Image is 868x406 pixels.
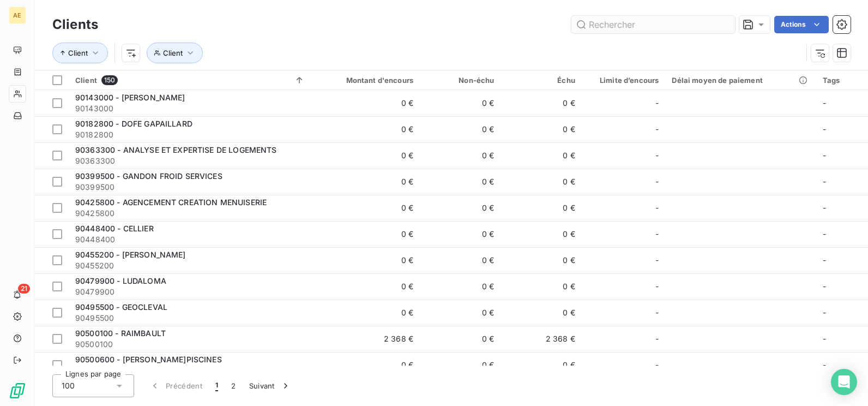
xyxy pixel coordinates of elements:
button: Précédent [143,374,209,397]
td: 0 € [420,326,501,352]
td: 2 368 € [501,326,581,352]
span: 90448400 - CELLIER [75,224,154,233]
td: 0 € [501,273,581,300]
span: - [655,333,659,344]
td: 0 € [501,221,581,247]
span: - [655,307,659,318]
div: Limite d’encours [588,76,659,85]
td: 0 € [311,90,420,116]
span: - [823,229,826,238]
td: 0 € [311,221,420,247]
span: - [823,282,826,291]
td: 0 € [311,300,420,326]
div: Open Intercom Messenger [831,369,857,395]
td: 0 € [420,169,501,195]
button: 1 [209,374,225,397]
span: - [823,255,826,265]
td: 0 € [501,90,581,116]
span: - [823,203,826,212]
td: 0 € [501,116,581,142]
td: 0 € [501,247,581,273]
td: 0 € [311,195,420,221]
span: 90448400 [75,234,305,245]
button: Client [52,43,108,63]
span: 90182800 - DOFE GAPAILLARD [75,119,192,128]
button: Actions [774,16,829,33]
span: 90425800 - AGENCEMENT CREATION MENUISERIE [75,198,267,207]
button: Client [147,43,203,63]
span: Client [68,49,88,57]
td: 0 € [420,352,501,378]
span: - [655,360,659,371]
button: Suivant [243,374,298,397]
td: 0 € [420,273,501,300]
h3: Clients [52,15,98,34]
td: 0 € [420,116,501,142]
td: 0 € [420,90,501,116]
span: 90479900 - LUDALOMA [75,276,166,285]
span: - [655,281,659,292]
td: 0 € [501,169,581,195]
span: 90500600 [75,365,305,376]
div: Non-échu [426,76,494,85]
td: 0 € [420,142,501,169]
span: - [823,177,826,186]
div: Échu [507,76,575,85]
td: 0 € [501,352,581,378]
span: 90500100 - RAIMBAULT [75,329,166,338]
span: - [655,150,659,161]
span: - [655,255,659,266]
span: - [823,98,826,108]
span: 100 [62,380,75,391]
td: 0 € [501,195,581,221]
span: 90455200 [75,260,305,271]
div: Délai moyen de paiement [672,76,809,85]
div: AE [9,7,26,24]
span: - [823,308,826,317]
span: - [823,151,826,160]
td: 0 € [311,169,420,195]
span: - [655,176,659,187]
td: 0 € [501,142,581,169]
td: 0 € [420,221,501,247]
span: - [655,124,659,135]
td: 0 € [311,352,420,378]
span: 90399500 - GANDON FROID SERVICES [75,171,222,181]
span: Client [75,76,97,85]
span: 90143000 [75,103,305,114]
div: Tags [823,76,861,85]
span: 90500100 [75,339,305,350]
span: 90363300 - ANALYSE ET EXPERTISE DE LOGEMENTS [75,145,277,154]
span: 90500600 - [PERSON_NAME]PISCINES [75,355,222,364]
td: 0 € [311,142,420,169]
div: Montant d'encours [318,76,413,85]
td: 0 € [501,300,581,326]
span: 90363300 [75,156,305,166]
span: - [823,124,826,134]
span: 150 [101,75,118,85]
input: Rechercher [571,16,735,33]
span: - [655,98,659,109]
td: 2 368 € [311,326,420,352]
span: 90425800 [75,208,305,219]
span: 90399500 [75,182,305,193]
span: 21 [18,284,30,294]
span: - [655,229,659,240]
span: 90455200 - [PERSON_NAME] [75,250,186,259]
td: 0 € [311,247,420,273]
span: 90182800 [75,129,305,140]
span: - [823,360,826,369]
button: 2 [225,374,242,397]
td: 0 € [420,247,501,273]
span: 90143000 - [PERSON_NAME] [75,93,185,102]
span: 90495500 - GEOCLEVAL [75,302,167,312]
td: 0 € [420,300,501,326]
td: 0 € [420,195,501,221]
span: Client [163,49,183,57]
td: 0 € [311,116,420,142]
span: - [655,202,659,213]
span: - [823,334,826,343]
td: 0 € [311,273,420,300]
span: 90479900 [75,286,305,297]
span: 1 [215,380,218,391]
